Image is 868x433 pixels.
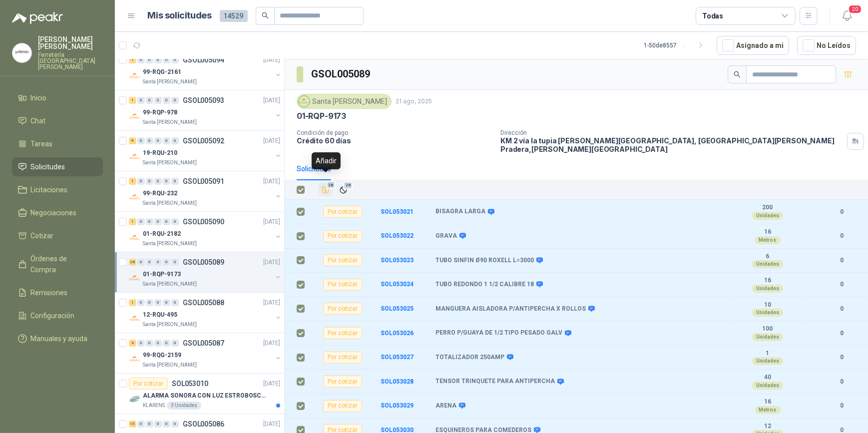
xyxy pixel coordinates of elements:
div: 0 [154,56,162,63]
a: SOL053023 [381,257,414,264]
a: Inicio [12,88,103,107]
span: Negociaciones [31,207,77,218]
span: Solicitudes [31,161,65,172]
div: 3 Unidades [167,402,201,410]
span: Inicio [31,92,47,103]
p: ALARMA SONORA CON LUZ ESTROBOSCOPICA [143,391,267,401]
div: Unidades [752,309,783,317]
div: 0 [154,421,162,428]
b: SOL053026 [381,330,414,337]
div: 0 [171,259,179,266]
div: Por cotizar [323,279,362,291]
p: [DATE] [263,258,280,267]
div: 0 [163,299,170,306]
div: 0 [137,259,145,266]
p: [DATE] [263,379,280,389]
p: [DATE] [263,96,280,105]
b: MANGUERA AISLADORA P/ANTIPERCHA X ROLLOS [435,305,586,313]
span: Remisiones [31,287,68,298]
p: Santa [PERSON_NAME] [143,361,197,369]
button: 20 [838,7,856,25]
p: 99-RQU-232 [143,189,177,198]
div: 0 [154,178,162,185]
h3: GSOL005089 [311,66,372,82]
h1: Mis solicitudes [148,8,212,23]
b: 0 [828,231,856,241]
img: Company Logo [129,70,141,82]
p: Ferretería [GEOGRAPHIC_DATA][PERSON_NAME] [38,52,103,70]
b: 1 [733,350,802,358]
a: Por cotizarSOL053010[DATE] Company LogoALARMA SONORA CON LUZ ESTROBOSCOPICAKLARENS3 Unidades [115,374,284,414]
a: 1 0 0 0 0 0 GSOL005090[DATE] Company Logo01-RQU-2182Santa [PERSON_NAME] [129,216,282,248]
b: 40 [733,374,802,382]
div: 0 [146,259,153,266]
img: Company Logo [129,394,141,406]
p: [DATE] [263,339,280,348]
p: GSOL005089 [183,259,224,266]
div: 0 [163,340,170,347]
div: 15 [129,421,136,428]
div: 1 - 50 de 8557 [644,37,709,53]
b: 0 [828,329,856,338]
span: Tareas [31,138,53,149]
p: GSOL005092 [183,137,224,144]
div: Unidades [752,260,783,268]
div: 0 [146,97,153,104]
div: 1 [129,178,136,185]
a: Licitaciones [12,180,103,199]
p: SOL053010 [172,380,208,387]
div: 0 [146,340,153,347]
div: 0 [171,178,179,185]
b: ARENA [435,402,456,410]
img: Company Logo [129,232,141,244]
div: 0 [146,178,153,185]
b: SOL053029 [381,402,414,409]
a: Negociaciones [12,203,103,222]
p: 01-RQP-9173 [143,270,181,279]
img: Company Logo [129,353,141,365]
p: 01-RQP-9173 [297,111,346,121]
img: Company Logo [299,96,310,107]
div: 0 [137,299,145,306]
div: 0 [154,97,162,104]
a: Manuales y ayuda [12,329,103,348]
div: 0 [171,299,179,306]
p: Crédito 60 días [297,136,492,145]
b: GRAVA [435,232,457,240]
b: 16 [733,228,802,236]
button: No Leídos [797,36,856,55]
div: Unidades [752,285,783,293]
img: Logo peakr [12,12,63,24]
div: 0 [146,421,153,428]
b: 0 [828,401,856,411]
p: [DATE] [263,55,280,65]
p: Santa [PERSON_NAME] [143,199,197,207]
div: 0 [154,218,162,225]
a: SOL053021 [381,208,414,215]
b: 16 [733,277,802,285]
div: 9 [129,137,136,144]
a: SOL053022 [381,232,414,239]
div: 0 [146,218,153,225]
p: 99-RQP-978 [143,108,177,117]
a: 9 0 0 0 0 0 GSOL005092[DATE] Company Logo19-RQU-210Santa [PERSON_NAME] [129,135,282,167]
span: search [734,71,741,78]
b: 12 [733,423,802,431]
div: 28 [129,259,136,266]
span: 28 [326,181,336,189]
p: [DATE] [263,136,280,146]
p: [DATE] [263,298,280,308]
a: SOL053028 [381,378,414,385]
a: SOL053024 [381,281,414,288]
b: SOL053027 [381,354,414,361]
div: 0 [137,137,145,144]
div: 0 [154,340,162,347]
div: Por cotizar [323,327,362,339]
p: Santa [PERSON_NAME] [143,159,197,167]
span: 28 [343,181,353,189]
b: 10 [733,301,802,309]
p: GSOL005087 [183,340,224,347]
